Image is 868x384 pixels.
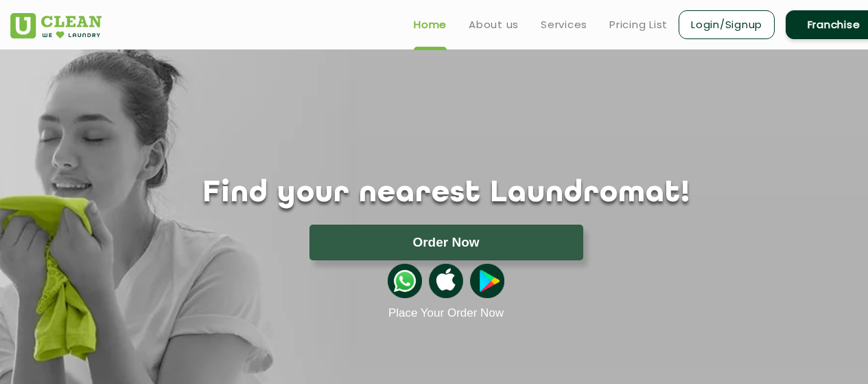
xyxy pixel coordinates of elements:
[609,16,668,33] a: Pricing List
[10,13,102,38] img: UClean Laundry and Dry Cleaning
[679,10,775,39] a: Login/Signup
[429,264,463,298] img: apple-icon.png
[541,16,587,33] a: Services
[414,16,447,33] a: Home
[469,16,519,33] a: About us
[388,264,422,298] img: whatsappicon.png
[309,225,583,260] button: Order Now
[388,306,504,320] a: Place Your Order Now
[470,264,504,298] img: playstoreicon.png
